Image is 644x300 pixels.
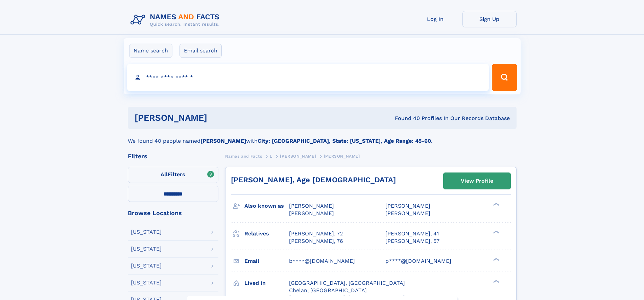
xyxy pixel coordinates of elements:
[131,263,162,269] div: [US_STATE]
[135,114,301,122] h1: [PERSON_NAME]
[244,200,289,212] h3: Also known as
[180,44,222,58] label: Email search
[289,230,343,237] a: [PERSON_NAME], 72
[492,64,517,91] button: Search Button
[231,176,396,184] a: [PERSON_NAME], Age [DEMOGRAPHIC_DATA]
[128,129,517,145] div: We found 40 people named with .
[129,44,172,58] label: Name search
[128,11,225,29] img: Logo Names and Facts
[270,152,272,160] a: L
[200,138,246,144] b: [PERSON_NAME]
[127,64,489,91] input: search input
[244,228,289,239] h3: Relatives
[131,246,162,252] div: [US_STATE]
[131,280,162,285] div: [US_STATE]
[289,210,334,216] span: [PERSON_NAME]
[131,229,162,235] div: [US_STATE]
[289,237,343,245] a: [PERSON_NAME], 76
[270,154,272,159] span: L
[444,173,510,189] a: View Profile
[289,280,405,286] span: [GEOGRAPHIC_DATA], [GEOGRAPHIC_DATA]
[225,152,262,160] a: Names and Facts
[301,115,510,122] div: Found 40 Profiles In Our Records Database
[492,279,500,283] div: ❯
[324,154,360,159] span: [PERSON_NAME]
[244,277,289,289] h3: Lived in
[280,154,316,159] span: [PERSON_NAME]
[385,230,439,237] a: [PERSON_NAME], 41
[289,287,367,294] span: Chelan, [GEOGRAPHIC_DATA]
[385,237,439,245] a: [PERSON_NAME], 57
[492,202,500,207] div: ❯
[385,203,430,209] span: [PERSON_NAME]
[280,152,316,160] a: [PERSON_NAME]
[385,210,430,216] span: [PERSON_NAME]
[492,257,500,261] div: ❯
[244,255,289,267] h3: Email
[462,11,517,27] a: Sign Up
[289,203,334,209] span: [PERSON_NAME]
[128,153,218,159] div: Filters
[161,171,168,178] span: All
[408,11,462,27] a: Log In
[492,230,500,234] div: ❯
[128,167,218,183] label: Filters
[461,173,493,189] div: View Profile
[128,210,218,216] div: Browse Locations
[258,138,431,144] b: City: [GEOGRAPHIC_DATA], State: [US_STATE], Age Range: 45-60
